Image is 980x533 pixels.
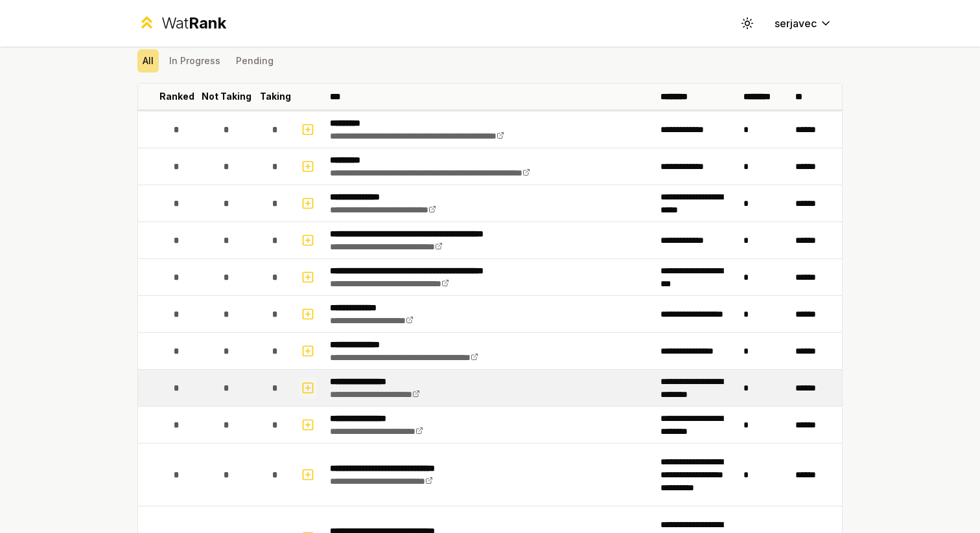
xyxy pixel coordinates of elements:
[260,90,291,103] p: Taking
[764,12,843,35] button: serjavec
[775,16,817,31] span: serjavec
[137,13,226,34] a: WatRank
[231,49,279,73] button: Pending
[137,49,159,73] button: All
[159,90,194,103] p: Ranked
[164,49,226,73] button: In Progress
[202,90,251,103] p: Not Taking
[189,14,226,32] span: Rank
[161,13,226,34] div: Wat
